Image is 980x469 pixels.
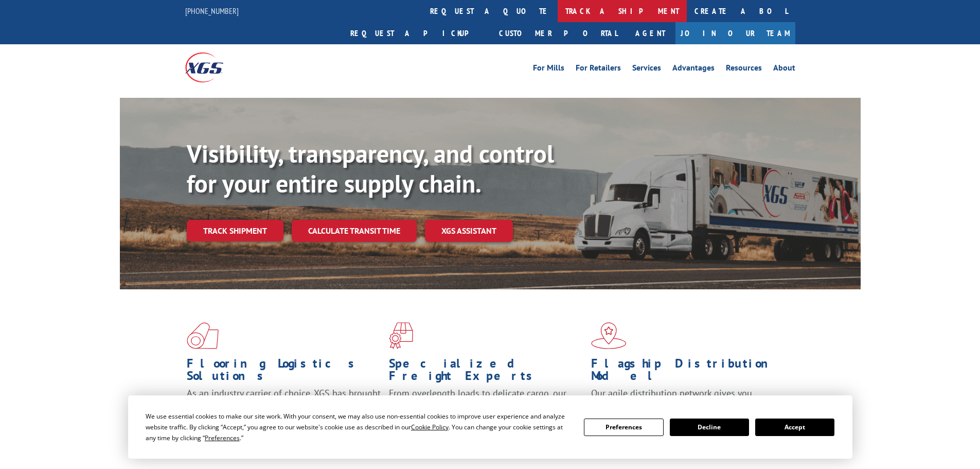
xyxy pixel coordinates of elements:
a: Request a pickup [343,22,491,44]
h1: Specialized Freight Experts [389,357,583,387]
a: Track shipment [187,220,283,241]
h1: Flooring Logistics Solutions [187,357,381,387]
span: As an industry carrier of choice, XGS has brought innovation and dedication to flooring logistics... [187,387,381,424]
img: xgs-icon-flagship-distribution-model-red [591,322,627,349]
span: Our agile distribution network gives you nationwide inventory management on demand. [591,387,780,411]
a: [PHONE_NUMBER] [185,6,239,16]
a: Resources [726,64,762,75]
a: For Mills [533,64,564,75]
div: Cookie Consent Prompt [128,395,852,459]
h1: Flagship Distribution Model [591,357,786,387]
p: From overlength loads to delicate cargo, our experienced staff knows the best way to move your fr... [389,387,583,433]
a: Join Our Team [675,22,795,44]
div: We use essential cookies to make our site work. With your consent, we may also use non-essential ... [146,411,572,443]
a: XGS ASSISTANT [425,220,513,242]
button: Decline [670,419,749,436]
a: About [773,64,795,75]
img: xgs-icon-focused-on-flooring-red [389,322,413,349]
a: Advantages [672,64,715,75]
a: Services [632,64,661,75]
button: Accept [755,419,834,436]
a: For Retailers [576,64,621,75]
a: Calculate transit time [292,220,417,242]
b: Visibility, transparency, and control for your entire supply chain. [187,137,554,199]
a: Agent [625,22,675,44]
a: Customer Portal [491,22,625,44]
button: Preferences [584,419,663,436]
img: xgs-icon-total-supply-chain-intelligence-red [187,322,219,349]
span: Preferences [205,433,240,442]
span: Cookie Policy [411,423,449,431]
